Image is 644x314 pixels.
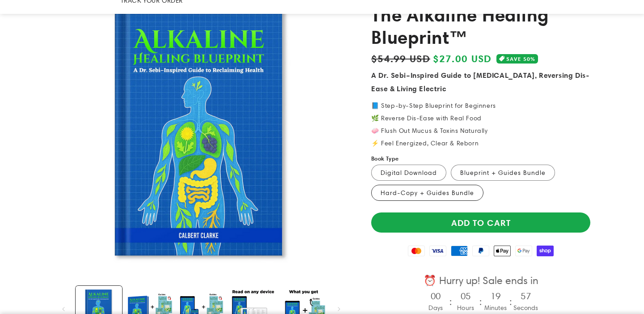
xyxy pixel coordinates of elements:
div: Days [428,301,443,314]
label: Digital Download [371,165,446,181]
label: Hard-Copy + Guides Bundle [371,185,483,201]
button: Add to cart [371,212,590,233]
div: Hours [457,301,474,314]
div: : [449,293,453,312]
h4: 19 [491,291,500,301]
div: Minutes [484,301,507,314]
h4: 57 [521,291,530,301]
span: SAVE 50% [506,54,535,64]
div: : [509,293,513,312]
h4: 05 [461,291,470,301]
p: 📘 Step-by-Step Blueprint for Beginners 🌿 Reverse Dis-Ease with Real Food 🧼 Flush Out Mucus & Toxi... [371,102,590,146]
div: ⏰ Hurry up! Sale ends in [402,274,560,288]
h1: The Alkaline Healing Blueprint™ [371,4,590,49]
label: Book Type [371,154,399,163]
div: : [479,293,483,312]
label: Blueprint + Guides Bundle [451,165,555,181]
s: $54.99 USD [371,51,430,66]
div: Seconds [513,301,538,314]
span: $27.00 USD [433,51,492,66]
h4: 00 [431,291,441,301]
strong: A Dr. Sebi–Inspired Guide to [MEDICAL_DATA], Reversing Dis-Ease & Living Electric [371,71,589,93]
